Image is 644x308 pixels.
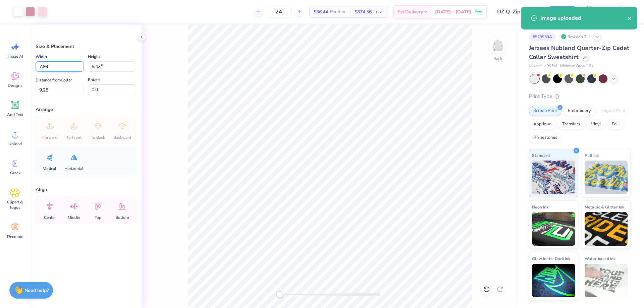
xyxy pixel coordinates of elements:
div: Image uploaded [540,14,627,22]
span: $874.56 [355,8,372,15]
div: Accessibility label [276,291,283,298]
div: Print Type [529,93,631,100]
button: close [627,14,632,22]
label: Height [88,53,100,61]
img: Back [491,39,504,52]
strong: Need help? [24,287,49,294]
span: Total [374,8,384,15]
span: Minimum Order: 12 + [560,63,594,69]
div: Digital Print [597,106,630,116]
span: $36.44 [314,8,328,15]
span: Top [95,215,101,220]
span: Free [475,9,482,14]
div: Revision 2 [559,33,590,41]
span: Middle [68,215,80,220]
span: Jerzees [529,63,541,69]
span: Jerzees Nublend Quarter-Zip Cadet Collar Sweatshirt [529,44,629,61]
img: Glow in the Dark Ink [532,264,575,297]
div: Foil [607,119,623,129]
div: Applique [529,119,556,129]
img: Water based Ink [585,264,628,297]
label: Rotate [88,76,100,84]
span: Decorate [7,234,23,239]
input: Untitled Design [492,5,541,18]
span: Clipart & logos [4,199,26,210]
div: Back [493,56,502,62]
span: Neon Ink [532,203,548,210]
span: Est. Delivery [397,8,423,15]
span: Center [44,215,56,220]
span: Standard [532,152,550,159]
span: # 995M [544,63,557,69]
img: Metallic & Glitter Ink [585,212,628,246]
input: – – [266,6,292,18]
div: Align [36,186,136,193]
label: Width [36,53,47,61]
span: Per Item [330,8,346,15]
div: Size & Placement [36,43,136,50]
span: Upload [8,141,22,146]
div: Embroidery [563,106,595,116]
span: Designs [8,83,22,88]
div: Screen Print [529,106,561,116]
span: Add Text [7,112,23,117]
span: Bottom [115,215,129,220]
span: Horizontal [64,166,84,171]
div: # 523959A [529,33,556,41]
img: Joshua Macky Gaerlan [614,5,628,18]
div: Vinyl [587,119,605,129]
label: Distance from Collar [36,76,72,84]
span: [DATE] - [DATE] [435,8,471,15]
span: Greek [10,170,20,176]
img: Puff Ink [585,161,628,194]
a: JM [603,5,631,18]
span: Puff Ink [585,152,599,159]
div: Transfers [558,119,585,129]
span: Image AI [7,54,23,59]
div: Rhinestones [529,133,561,143]
span: Vertical [43,166,56,171]
div: Arrange [36,106,136,113]
img: Neon Ink [532,212,575,246]
span: Metallic & Glitter Ink [585,203,624,210]
span: Water based Ink [585,255,615,262]
span: Glow in the Dark Ink [532,255,570,262]
img: Standard [532,161,575,194]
